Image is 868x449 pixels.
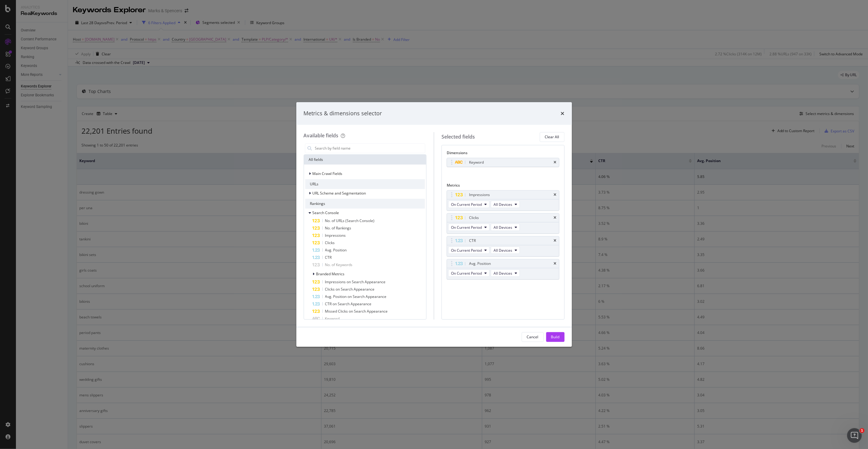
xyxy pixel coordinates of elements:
span: No. of URLs (Search Console) [325,218,375,223]
button: All Devices [491,201,520,208]
span: All Devices [494,225,512,230]
div: Clear All [545,134,559,139]
div: times [554,193,557,197]
button: All Devices [491,247,520,254]
span: Clicks on Search Appearance [325,287,375,292]
span: All Devices [494,248,512,253]
span: All Devices [494,271,512,276]
button: Build [546,332,565,342]
div: Cancel [527,334,539,340]
button: On Current Period [448,247,490,254]
div: Available fields [304,132,339,139]
span: On Current Period [451,248,482,253]
div: URLs [305,179,425,189]
div: ImpressionstimesOn Current PeriodAll Devices [447,190,559,211]
div: ClickstimesOn Current PeriodAll Devices [447,213,559,234]
span: CTR on Search Appearance [325,301,372,306]
div: modal [296,102,572,347]
button: All Devices [491,224,520,231]
span: Impressions [325,233,346,238]
div: times [554,239,557,243]
span: CTR [325,255,332,260]
span: On Current Period [451,225,482,230]
div: Keywordtimes [447,158,559,167]
div: times [554,262,557,265]
div: All fields [304,155,426,165]
span: No. of Keywords [325,262,353,267]
span: Missed Clicks on Search Appearance [325,309,388,314]
div: Rankings [305,199,425,209]
div: CTR [469,238,476,244]
iframe: Intercom live chat [847,428,862,443]
div: Impressions [469,192,490,198]
button: Cancel [522,332,544,342]
button: Clear All [540,132,565,142]
div: Avg. PositiontimesOn Current PeriodAll Devices [447,259,559,280]
span: Search Console [313,210,339,215]
span: Impressions on Search Appearance [325,279,386,284]
span: No. of Rankings [325,225,351,231]
span: Clicks [325,240,335,245]
div: times [561,109,565,117]
div: Dimensions [447,150,559,158]
span: URL Scheme and Segmentation [313,191,366,196]
span: Avg. Position [325,247,347,253]
span: On Current Period [451,271,482,276]
span: On Current Period [451,202,482,207]
div: Build [551,334,560,340]
button: On Current Period [448,201,490,208]
div: times [554,161,557,164]
div: Clicks [469,215,479,221]
div: times [554,216,557,220]
button: On Current Period [448,224,490,231]
input: Search by field name [314,144,425,153]
div: Metrics & dimensions selector [304,109,382,117]
div: Keyword [469,159,484,165]
div: Selected fields [442,133,475,140]
span: Keyword [325,316,340,321]
div: CTRtimesOn Current PeriodAll Devices [447,236,559,257]
span: Branded Metrics [316,271,345,276]
span: 1 [860,428,865,433]
button: All Devices [491,269,520,277]
span: Avg. Position on Search Appearance [325,294,387,299]
span: All Devices [494,202,512,207]
div: Metrics [447,183,559,190]
span: Main Crawl Fields [313,171,343,176]
button: On Current Period [448,269,490,277]
div: Avg. Position [469,261,491,267]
